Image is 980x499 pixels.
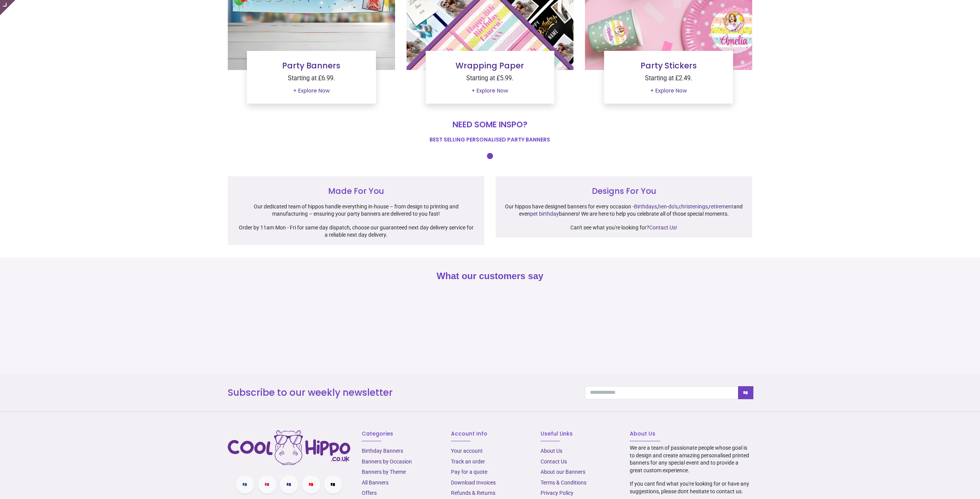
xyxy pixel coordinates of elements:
a: Wrapping Paper [456,60,524,71]
a: christenings [679,203,708,210]
h4: Need some inspo? [228,119,752,130]
p: Starting at £6.99. [253,74,370,83]
a: About our Banners [541,469,585,475]
a: pet birthday [530,211,559,217]
p: Order by 11am Mon - Fri for same day dispatch, choose our guaranteed next day delivery service fo... [237,224,475,239]
a: Birthday Banners [362,448,403,454]
font: best selling personalised party banners [430,136,550,143]
p: Our hippos have designed banners for every occasion - , , , and even banners! We are here to help... [505,203,743,218]
a: About Us​ [541,448,562,454]
a: Refunds & Returns [451,490,495,496]
a: Your account [451,448,483,454]
a: Party Stickers [640,60,697,71]
h4: Made For You [237,185,475,197]
a: Party Banners [282,60,340,71]
h6: Categories [362,430,439,438]
p: Starting at £2.49. [610,74,727,83]
a: retirement [709,203,733,210]
a: All Banners [362,479,389,486]
a: + Explore Now [288,85,335,98]
h6: Account Info [451,430,529,438]
a: Terms & Conditions [541,479,586,486]
h2: What our customers say [228,270,752,283]
h6: About Us [630,430,752,438]
a: Track an order [451,458,485,465]
a: Birthdays [634,203,657,210]
a: Privacy Policy [541,490,573,496]
a: Contact Us! [649,224,677,231]
a: Banners by Theme [362,469,406,475]
a: Download Invoices [451,479,496,486]
p: Our dedicated team of hippos handle everything in-house – from design to printing and manufacturi... [237,203,475,218]
a: + Explore Now [467,85,513,98]
h3: Subscribe to our weekly newsletter [228,386,573,399]
h6: Useful Links [541,430,618,438]
a: Pay for a quote [451,469,487,475]
a: hen-do’s [658,203,678,210]
a: Contact Us [541,458,567,465]
a: + Explore Now [645,85,692,98]
h4: Designs For You [505,185,743,197]
p: If you cant find what you're looking for or have any suggestions, please dont hesitate to contact... [630,480,752,495]
p: We are a team of passionate people whose goal is to design and create amazing personalised printe... [630,444,752,474]
p: Starting at £5.99. [432,74,549,83]
a: Offers [362,490,377,496]
p: Can't see what you're looking for? [505,224,743,232]
a: Banners by Occasion [362,458,412,465]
